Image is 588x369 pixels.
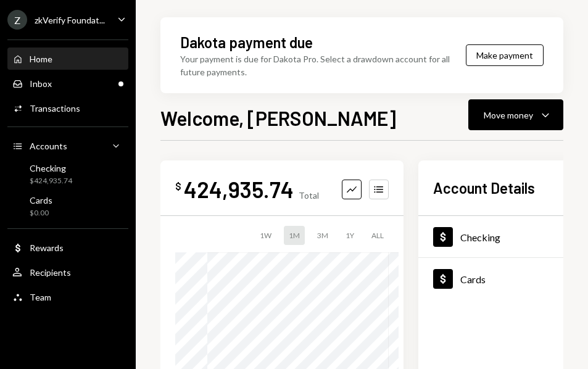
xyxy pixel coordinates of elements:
button: Move money [468,99,563,130]
div: Accounts [30,141,67,151]
div: Checking [30,163,72,173]
div: Recipients [30,267,71,278]
div: 1Y [341,226,359,245]
div: zkVerify Foundat... [35,15,105,25]
a: Accounts [7,135,128,157]
div: Inbox [30,78,52,89]
a: Rewards [7,236,128,259]
div: 1M [284,226,305,245]
a: Home [7,48,128,70]
div: $0.00 [30,208,52,218]
div: Z [7,10,27,30]
div: Home [30,54,52,64]
div: Cards [460,273,486,285]
a: Cards$0.00 [7,191,128,221]
a: Inbox [7,72,128,94]
div: Transactions [30,103,80,114]
div: Team [30,292,51,302]
a: Recipients [7,261,128,283]
h2: Account Details [433,178,535,198]
a: Checking$424,935.74 [7,159,128,189]
div: 3M [312,226,333,245]
div: ALL [366,226,389,245]
div: Dakota payment due [180,32,313,52]
div: Total [299,190,319,201]
h1: Welcome, [PERSON_NAME] [160,106,396,130]
div: 1W [255,226,276,245]
div: Checking [460,231,500,243]
div: Cards [30,195,52,205]
a: Team [7,286,128,308]
div: $ [175,180,181,193]
div: Move money [484,109,533,122]
div: $424,935.74 [30,176,72,186]
div: 424,935.74 [184,175,294,203]
div: Rewards [30,243,64,253]
div: Your payment is due for Dakota Pro. Select a drawdown account for all future payments. [180,52,453,78]
a: Transactions [7,97,128,119]
button: Make payment [466,44,544,66]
